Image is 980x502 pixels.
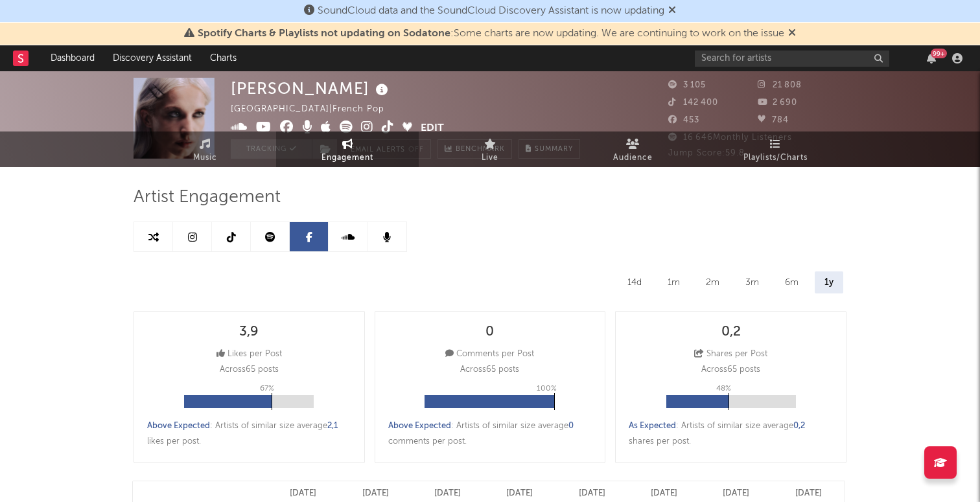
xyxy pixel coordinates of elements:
[696,271,729,293] div: 2m
[723,486,749,501] p: [DATE]
[134,131,276,167] a: Music
[668,116,699,124] span: 453
[788,29,796,39] span: Dismiss
[506,486,533,501] p: [DATE]
[193,150,217,166] span: Music
[668,81,706,89] span: 3 105
[198,29,784,39] span: : Some charts are now updating. We are continuing to work on the issue
[658,271,690,293] div: 1m
[704,131,846,167] a: Playlists/Charts
[927,53,936,63] button: 99+
[220,362,279,378] p: Across 65 posts
[793,422,805,430] span: 0,2
[327,422,338,430] span: 2,1
[260,381,274,396] p: 67 %
[147,422,210,430] span: Above Expected
[318,6,664,16] span: SoundCloud data and the SoundCloud Discovery Assistant is now updating
[445,347,534,362] div: Comments per Post
[613,150,653,166] span: Audience
[743,150,808,166] span: Playlists/Charts
[701,362,760,378] p: Across 65 posts
[41,45,104,71] a: Dashboard
[668,6,676,16] span: Dismiss
[434,486,461,501] p: [DATE]
[362,486,389,501] p: [DATE]
[694,347,767,362] div: Shares per Post
[758,81,802,89] span: 21 808
[618,271,651,293] div: 14d
[276,131,419,167] a: Engagement
[231,102,399,117] div: [GEOGRAPHIC_DATA] | French Pop
[537,381,557,396] p: 100 %
[201,45,246,71] a: Charts
[321,150,373,166] span: Engagement
[568,422,574,430] span: 0
[716,381,731,396] p: 48 %
[388,418,592,450] div: : Artists of similar size average comments per post .
[695,51,889,67] input: Search for artists
[388,422,451,430] span: Above Expected
[758,98,797,107] span: 2 690
[579,486,605,501] p: [DATE]
[629,422,676,430] span: As Expected
[721,325,741,340] div: 0,2
[216,347,282,362] div: Likes per Post
[651,486,677,501] p: [DATE]
[104,45,201,71] a: Discovery Assistant
[419,131,561,167] a: Live
[460,362,519,378] p: Across 65 posts
[815,271,843,293] div: 1y
[147,418,351,450] div: : Artists of similar size average likes per post .
[485,325,494,340] div: 0
[668,98,718,107] span: 142 400
[290,486,316,501] p: [DATE]
[134,190,281,205] span: Artist Engagement
[421,120,444,137] button: Edit
[775,271,808,293] div: 6m
[795,486,822,501] p: [DATE]
[231,78,391,99] div: [PERSON_NAME]
[629,418,833,450] div: : Artists of similar size average shares per post .
[482,150,498,166] span: Live
[198,29,450,39] span: Spotify Charts & Playlists not updating on Sodatone
[561,131,704,167] a: Audience
[758,116,789,124] span: 784
[931,49,947,58] div: 99 +
[736,271,769,293] div: 3m
[239,325,259,340] div: 3,9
